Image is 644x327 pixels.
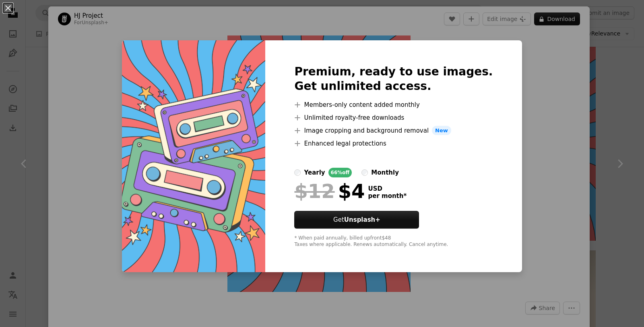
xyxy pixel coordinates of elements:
[328,168,352,177] div: 66% off
[304,168,325,177] div: yearly
[361,169,368,176] input: monthly
[294,139,493,148] li: Enhanced legal protections
[294,126,493,135] li: Image cropping and background removal
[344,216,380,223] strong: Unsplash+
[371,168,399,177] div: monthly
[294,235,493,248] div: * When paid annually, billed upfront $48 Taxes where applicable. Renews automatically. Cancel any...
[294,181,334,202] span: $12
[294,181,365,202] div: $4
[368,192,407,200] span: per month *
[368,185,407,192] span: USD
[294,65,493,94] h2: Premium, ready to use images. Get unlimited access.
[294,113,493,123] li: Unlimited royalty-free downloads
[294,100,493,110] li: Members-only content added monthly
[432,126,451,135] span: New
[294,169,301,176] input: yearly66%off
[122,40,265,273] img: premium_vector-1725510032442-bc3ee78605bd
[294,211,419,229] button: GetUnsplash+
